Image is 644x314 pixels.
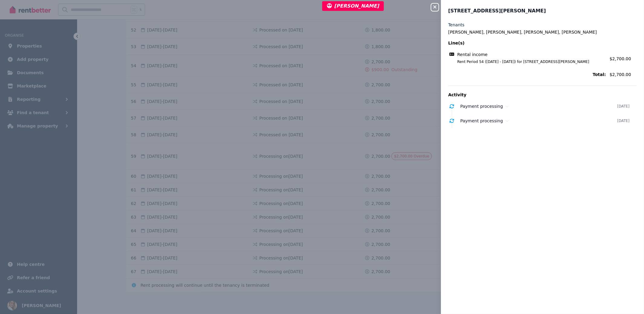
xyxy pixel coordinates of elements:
time: [DATE] [617,118,629,123]
span: Rental income [457,51,487,58]
span: [STREET_ADDRESS][PERSON_NAME] [448,7,546,15]
span: Line(s) [448,40,606,46]
span: Payment processing [460,104,503,109]
p: Activity [448,92,637,98]
time: [DATE] [617,104,629,109]
legend: [PERSON_NAME], [PERSON_NAME], [PERSON_NAME], [PERSON_NAME] [448,29,637,35]
span: $2,700.00 [610,71,637,78]
label: Tenants [448,22,464,28]
span: Payment processing [460,118,503,123]
span: Rent Period 54 ([DATE] - [DATE]) for [STREET_ADDRESS][PERSON_NAME] [450,59,606,64]
span: Total: [448,71,606,78]
span: $2,700.00 [610,56,631,61]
